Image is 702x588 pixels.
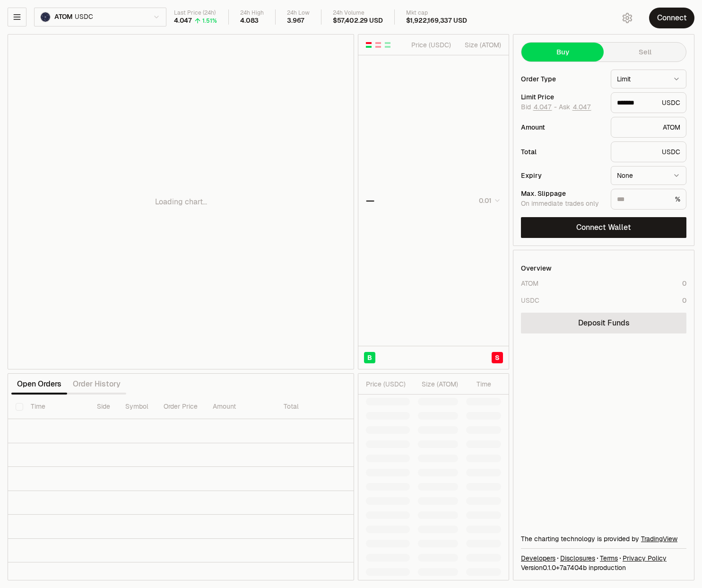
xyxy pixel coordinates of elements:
th: Symbol [118,395,156,419]
span: USDC [75,13,93,21]
button: Show Buy and Sell Orders [365,41,373,49]
div: 4.083 [240,17,259,25]
button: Open Orders [11,375,67,394]
button: Connect Wallet [521,217,686,238]
div: Order Type [521,76,603,82]
div: 24h Low [287,9,310,17]
th: Time [23,395,89,419]
button: Buy [521,43,604,61]
button: 4.047 [533,103,552,111]
div: Price ( USDC ) [409,40,451,50]
div: 3.967 [287,17,304,25]
button: 4.047 [572,103,591,111]
div: Last Price (24h) [174,9,217,17]
div: Size ( ATOM ) [418,379,458,389]
button: Sell [604,43,686,61]
p: Loading chart... [155,196,207,208]
th: Order Price [156,395,205,419]
div: USDC [521,296,539,305]
div: Expiry [521,172,603,179]
span: ATOM [54,13,73,21]
img: ATOM Logo [41,12,50,22]
div: Time [466,379,491,389]
a: Developers [521,553,555,563]
button: Show Buy Orders Only [384,41,391,49]
div: Size ( ATOM ) [459,40,501,50]
div: Price ( USDC ) [366,379,410,389]
div: ATOM [521,279,538,288]
div: Max. Slippage [521,190,603,197]
div: 24h High [240,9,264,17]
a: Privacy Policy [623,553,667,563]
span: 7a7404b3f9e615fabd662142e9164420cb24e6ef [560,563,587,572]
th: Amount [205,395,276,419]
div: Version 0.1.0 + in production [521,563,686,572]
button: Connect [649,8,694,28]
a: Disclosures [560,553,595,563]
div: USDC [611,141,686,162]
a: Deposit Funds [521,313,686,333]
div: Mkt cap [406,9,467,17]
div: % [611,189,686,210]
div: Total [521,149,603,155]
span: Bid - [521,103,557,112]
button: Limit [611,70,686,88]
div: $1,922,169,337 USD [406,17,467,25]
div: On immediate trades only [521,200,603,208]
div: — [366,194,374,207]
div: 1.51% [202,17,217,25]
div: 4.047 [174,17,192,25]
button: Show Sell Orders Only [374,41,382,49]
button: Order History [67,375,126,394]
a: Terms [600,553,618,563]
button: None [611,166,686,185]
a: TradingView [641,535,677,543]
div: USDC [611,92,686,113]
span: B [367,353,372,362]
th: Value [347,395,379,419]
div: 24h Volume [333,9,382,17]
th: Total [276,395,347,419]
button: Select all [16,403,23,411]
button: 0.01 [476,195,501,206]
th: Side [89,395,118,419]
div: 0 [682,279,686,288]
div: $57,402.29 USD [333,17,382,25]
div: Limit Price [521,94,603,100]
div: 0 [682,296,686,305]
div: Overview [521,263,552,273]
span: Ask [559,103,591,112]
span: S [495,353,500,362]
div: ATOM [611,117,686,138]
div: The charting technology is provided by [521,534,686,544]
div: Amount [521,124,603,131]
